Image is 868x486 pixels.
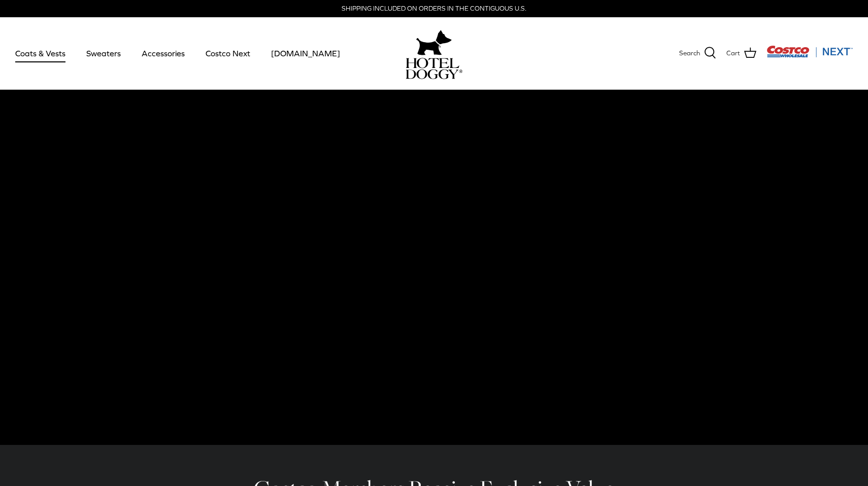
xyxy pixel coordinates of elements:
[77,36,130,71] a: Sweaters
[262,36,349,71] a: [DOMAIN_NAME]
[726,48,740,59] span: Cart
[132,36,194,71] a: Accessories
[406,58,462,79] img: hoteldoggycom
[6,36,75,71] a: Coats & Vests
[416,27,452,58] img: hoteldoggy.com
[679,47,716,60] a: Search
[766,52,853,59] a: Visit Costco Next
[406,27,462,79] a: hoteldoggy.com hoteldoggycom
[196,36,259,71] a: Costco Next
[766,45,853,58] img: Costco Next
[679,48,700,59] span: Search
[726,47,756,60] a: Cart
